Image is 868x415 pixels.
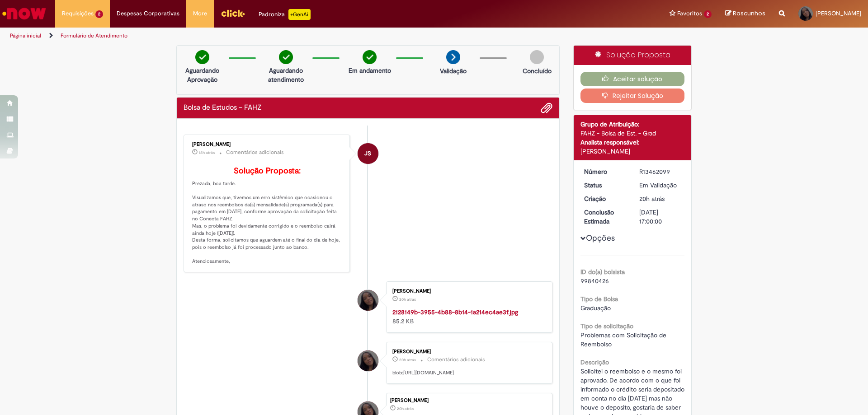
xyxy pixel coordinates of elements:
[580,138,685,147] div: Analista responsável:
[639,195,665,203] span: 20h atrás
[399,357,416,363] span: 20h atrás
[95,10,103,18] span: 2
[816,9,861,17] span: [PERSON_NAME]
[392,349,543,354] div: [PERSON_NAME]
[192,142,343,147] div: [PERSON_NAME]
[577,194,633,203] dt: Criação
[577,208,633,226] dt: Conclusão Estimada
[577,181,633,190] dt: Status
[639,167,681,176] div: R13462099
[10,32,41,39] a: Página inicial
[392,308,518,316] a: 2128149b-3955-4b88-8b14-1a214ec4ae3f.jpg
[399,297,416,302] span: 20h atrás
[358,350,378,371] div: Ana Heloisa De Souza Silva
[580,277,609,285] span: 99840426
[523,66,552,75] p: Concluído
[221,6,245,20] img: click_logo_yellow_360x200.png
[392,308,543,326] div: 85.2 KB
[580,268,625,276] b: ID do(a) bolsista
[264,66,308,84] p: Aguardando atendimento
[117,9,179,18] span: Despesas Corporativas
[639,194,681,203] div: 29/08/2025 12:04:46
[180,66,224,84] p: Aguardando Aprovação
[397,406,414,411] time: 29/08/2025 12:04:46
[358,143,378,164] div: Jessica Silva
[199,150,215,155] time: 29/08/2025 16:00:08
[639,195,665,203] time: 29/08/2025 12:04:46
[580,304,611,312] span: Graduação
[358,290,378,311] div: Ana Heloisa De Souza Silva
[580,72,685,86] button: Aceitar solução
[580,322,633,330] b: Tipo de solicitação
[399,357,416,363] time: 29/08/2025 12:06:25
[580,120,685,129] div: Grupo de Atribuição:
[193,9,207,18] span: More
[580,358,609,366] b: Descrição
[440,66,467,75] p: Validação
[541,102,552,114] button: Adicionar anexos
[574,46,692,65] div: Solução Proposta
[580,89,685,103] button: Rejeitar Solução
[279,50,293,64] img: check-circle-green.png
[733,9,765,18] span: Rascunhos
[704,10,712,18] span: 2
[349,66,391,75] p: Em andamento
[363,50,377,64] img: check-circle-green.png
[1,5,47,23] img: ServiceNow
[226,149,284,156] small: Comentários adicionais
[364,143,371,164] span: JS
[62,9,94,18] span: Requisições
[580,295,618,303] b: Tipo de Bolsa
[234,166,301,176] b: Solução Proposta:
[580,147,685,156] div: [PERSON_NAME]
[639,181,681,190] div: Em Validação
[7,28,572,44] ul: Trilhas de página
[446,50,460,64] img: arrow-next.png
[677,9,702,18] span: Favoritos
[399,297,416,302] time: 29/08/2025 12:06:39
[577,167,633,176] dt: Número
[184,104,262,112] h2: Bolsa de Estudos – FAHZ Histórico de tíquete
[192,167,343,265] p: Prezada, boa tarde. Visualizamos que, tivemos um erro sistêmico que ocasionou o atraso nos reembo...
[725,9,765,18] a: Rascunhos
[639,208,681,226] div: [DATE] 17:00:00
[530,50,544,64] img: img-circle-grey.png
[259,9,311,20] div: Padroniza
[61,32,127,39] a: Formulário de Atendimento
[580,331,668,348] span: Problemas com Solicitação de Reembolso
[392,289,543,294] div: [PERSON_NAME]
[288,9,311,20] p: +GenAi
[397,406,414,411] span: 20h atrás
[390,398,547,403] div: [PERSON_NAME]
[580,129,685,138] div: FAHZ - Bolsa de Est. - Grad
[427,356,485,364] small: Comentários adicionais
[392,369,543,377] p: blob:[URL][DOMAIN_NAME]
[195,50,209,64] img: check-circle-green.png
[199,150,215,155] span: 16h atrás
